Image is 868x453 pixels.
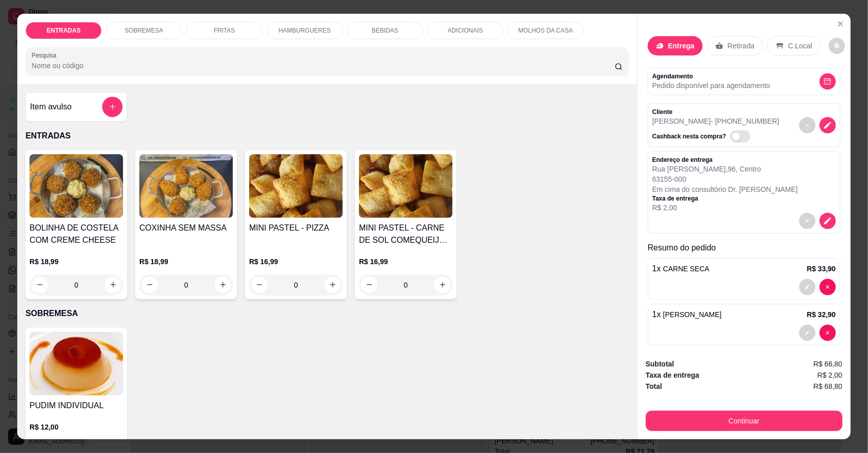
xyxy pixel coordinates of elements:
[652,203,798,213] p: R$ 2,00
[447,26,483,35] p: ADICIONAIS
[518,26,573,35] p: MOLHOS DA CASA
[652,80,770,91] p: Pedido disponível para agendamento
[102,97,123,117] button: add-separate-item
[814,381,843,392] span: R$ 68,80
[279,26,331,35] p: HAMBURGUERES
[251,277,267,293] button: decrease-product-quantity
[32,277,48,293] button: decrease-product-quantity
[668,41,695,51] p: Entrega
[807,309,836,320] p: R$ 32,90
[728,41,755,51] p: Retirada
[359,154,453,218] img: product-image
[832,16,849,32] button: Close
[47,26,81,35] p: ENTRADAS
[820,73,836,90] button: decrease-product-quantity
[434,277,451,293] button: increase-product-quantity
[818,370,843,381] span: R$ 2,00
[249,257,343,267] p: R$ 16,99
[249,154,343,218] img: product-image
[652,174,798,184] p: 63155-000
[829,38,845,54] button: decrease-product-quantity
[372,26,398,35] p: BEBIDAS
[646,360,674,368] strong: Subtotal
[646,411,843,431] button: Continuar
[32,61,615,71] input: Pesquisa
[139,257,233,267] p: R$ 18,99
[139,222,233,234] h4: COXINHA SEM MASSA
[807,264,836,274] p: R$ 33,90
[141,277,158,293] button: decrease-product-quantity
[29,257,123,267] p: R$ 18,99
[30,101,72,113] h4: Item avulso
[359,257,453,267] p: R$ 16,99
[652,194,798,203] p: Taxa de entrega
[29,154,123,218] img: product-image
[125,26,163,35] p: SOBREMESA
[799,213,816,229] button: decrease-product-quantity
[652,132,726,140] p: Cashback nesta compra?
[799,325,816,341] button: decrease-product-quantity
[652,263,709,275] p: 1 x
[25,130,629,142] p: ENTRADAS
[663,310,722,319] span: [PERSON_NAME]
[29,222,123,246] h4: BOLINHA DE COSTELA COM CREME CHEESE
[29,332,123,395] img: product-image
[652,184,798,194] p: Em cima do consultório Dr. [PERSON_NAME]
[652,108,780,116] p: Cliente
[820,325,836,341] button: decrease-product-quantity
[25,307,629,320] p: SOBREMESA
[652,156,798,164] p: Endereço de entrega
[799,279,816,295] button: decrease-product-quantity
[361,277,377,293] button: decrease-product-quantity
[215,277,231,293] button: increase-product-quantity
[105,277,121,293] button: increase-product-quantity
[652,116,780,126] p: [PERSON_NAME] - [PHONE_NUMBER]
[663,265,709,273] span: CARNE SECA
[214,26,235,35] p: FRITAS
[652,164,798,174] p: Rua [PERSON_NAME] , 96 , Centro
[820,279,836,295] button: decrease-product-quantity
[788,41,812,51] p: C.Local
[359,222,453,246] h4: MINI PASTEL - CARNE DE SOL COMEQUEIJÃO CREMOSO
[249,222,343,234] h4: MINI PASTEL - PIZZA
[652,72,770,80] p: Agendamento
[799,117,816,133] button: decrease-product-quantity
[29,422,123,432] p: R$ 12,00
[646,371,700,379] strong: Taxa de entrega
[820,117,836,133] button: decrease-product-quantity
[652,308,722,321] p: 1 x
[29,400,123,412] h4: PUDIM INDIVIDUAL
[646,382,662,390] strong: Total
[730,130,755,143] label: Automatic updates
[139,154,233,218] img: product-image
[32,51,60,60] label: Pesquisa
[648,242,841,254] p: Resumo do pedido
[820,213,836,229] button: decrease-product-quantity
[814,358,843,370] span: R$ 66,80
[324,277,341,293] button: increase-product-quantity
